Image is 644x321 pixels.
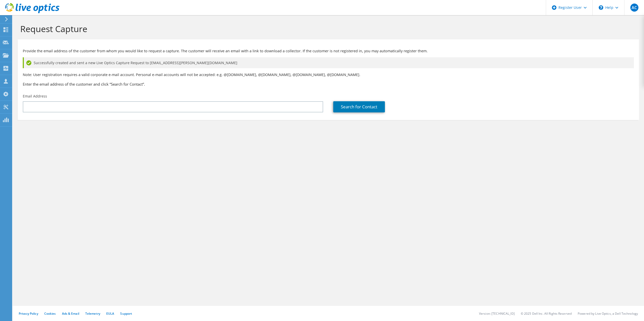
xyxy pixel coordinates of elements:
[106,311,114,316] a: EULA
[20,23,634,34] h1: Request Capture
[630,4,638,12] span: AC
[19,311,38,316] a: Privacy Policy
[23,81,634,87] h3: Enter the email address of the customer and click “Search for Contact”.
[44,311,56,316] a: Cookies
[23,72,634,78] p: Note: User registration requires a valid corporate e-mail account. Personal e-mail accounts will ...
[521,311,572,316] li: © 2025 Dell Inc. All Rights Reserved
[333,101,385,112] a: Search for Contact
[34,60,237,66] span: Successfully created and sent a new Live Optics Capture Request to [EMAIL_ADDRESS][PERSON_NAME][D...
[599,5,603,10] svg: \n
[120,311,132,316] a: Support
[62,311,79,316] a: Ads & Email
[578,311,638,316] li: Powered by Live Optics, a Dell Technology
[23,94,47,99] label: Email Address
[85,311,100,316] a: Telemetry
[23,48,634,54] p: Provide the email address of the customer from whom you would like to request a capture. The cust...
[479,311,515,316] li: Version: [TECHNICAL_ID]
